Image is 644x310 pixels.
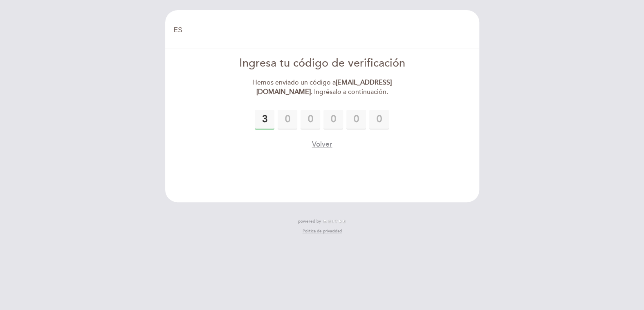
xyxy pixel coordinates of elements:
[228,56,416,71] div: Ingresa tu código de verificación
[228,78,416,97] div: Hemos enviado un código a . Ingrésalo a continuación.
[255,110,274,129] input: 0
[298,219,321,224] span: powered by
[323,219,346,223] img: MEITRE
[323,110,343,129] input: 0
[312,139,332,149] button: Volver
[256,78,392,96] strong: [EMAIL_ADDRESS][DOMAIN_NAME]
[369,110,389,129] input: 0
[301,110,320,129] input: 0
[278,110,297,129] input: 0
[302,228,341,234] a: Política de privacidad
[346,110,366,129] input: 0
[298,219,346,224] a: powered by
